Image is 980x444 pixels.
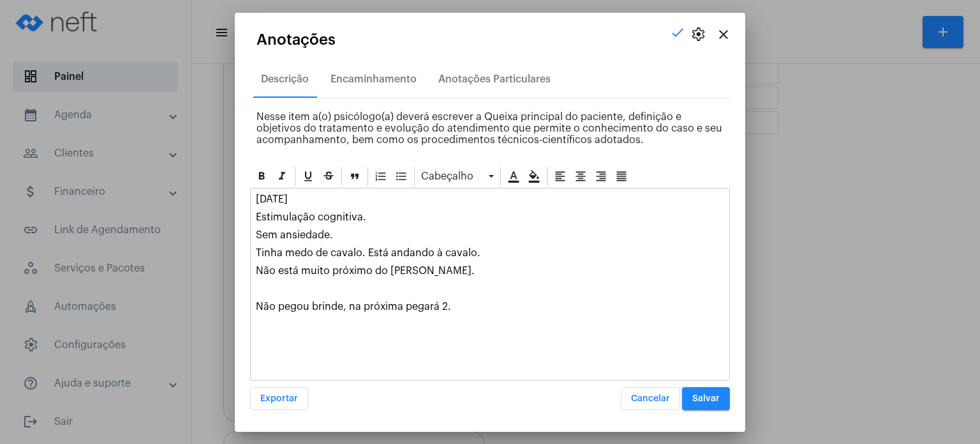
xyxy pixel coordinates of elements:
div: Strike [319,167,338,186]
span: Nesse item a(o) psicólogo(a) deverá escrever a Queixa principal do paciente, definição e objetivo... [256,112,722,145]
button: Cancelar [621,387,680,410]
div: Cor de fundo [524,167,544,186]
div: Alinhar à esquerda [551,167,570,186]
span: Cancelar [631,394,670,403]
mat-icon: close [716,27,731,42]
p: Não está muito próximo do [PERSON_NAME]. [256,265,724,277]
div: Anotações Particulares [438,73,551,85]
div: Ordered List [371,167,390,186]
button: settings [685,22,711,47]
div: Alinhar ao centro [571,167,590,186]
mat-icon: check [670,25,685,40]
div: Alinhar à direita [591,167,611,186]
button: Salvar [682,387,730,410]
span: Exportar [260,394,298,403]
div: Descrição [261,73,309,85]
p: Tinha medo de cavalo. Está andando à cavalo. [256,247,724,259]
div: Encaminhamento [330,73,417,85]
div: Itálico [272,167,292,186]
div: Cabeçalho [418,167,497,186]
div: Negrito [252,167,271,186]
p: Sem ansiedade. [256,229,724,241]
span: settings [690,27,706,42]
div: Sublinhado [299,167,318,186]
div: Cor do texto [504,167,523,186]
span: Anotações [256,31,336,48]
span: Salvar [692,394,720,403]
p: Não pegou brinde, na próxima pegará 2. [256,301,724,312]
div: Blockquote [345,167,364,186]
p: Estimulação cognitiva. [256,211,724,223]
div: Alinhar justificado [612,167,631,186]
button: Exportar [250,387,308,410]
p: [DATE] [256,194,724,205]
div: Bullet List [392,167,411,186]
